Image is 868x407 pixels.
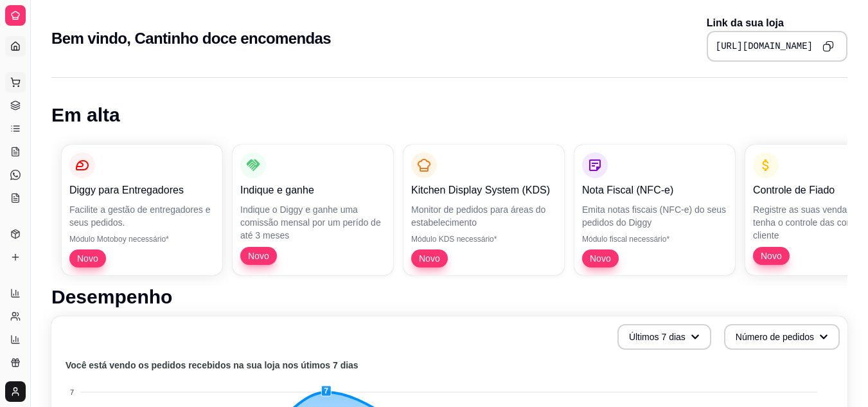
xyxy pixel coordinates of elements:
[69,203,215,229] p: Facilite a gestão de entregadores e seus pedidos.
[585,252,616,265] span: Novo
[70,388,74,396] tspan: 7
[707,15,847,31] p: Link da sua loja
[72,252,103,265] span: Novo
[411,183,556,198] p: Kitchen Display System (KDS)
[240,203,385,242] p: Indique o Diggy e ganhe uma comissão mensal por um perído de até 3 meses
[574,145,735,275] button: Nota Fiscal (NFC-e)Emita notas fiscais (NFC-e) do seus pedidos do DiggyMódulo fiscal necessário*Novo
[414,252,445,265] span: Novo
[51,285,847,309] h1: Desempenho
[411,203,556,229] p: Monitor de pedidos para áreas do estabelecimento
[582,234,727,244] p: Módulo fiscal necessário*
[724,324,840,350] button: Número de pedidos
[403,145,564,275] button: Kitchen Display System (KDS)Monitor de pedidos para áreas do estabelecimentoMódulo KDS necessário...
[716,40,813,53] pre: [URL][DOMAIN_NAME]
[617,324,711,350] button: Últimos 7 dias
[66,360,359,370] text: Você está vendo os pedidos recebidos na sua loja nos útimos 7 dias
[240,183,385,198] p: Indique e ganhe
[756,249,787,262] span: Novo
[243,249,274,262] span: Novo
[582,183,727,198] p: Nota Fiscal (NFC-e)
[62,145,222,275] button: Diggy para EntregadoresFacilite a gestão de entregadores e seus pedidos.Módulo Motoboy necessário...
[69,234,215,244] p: Módulo Motoboy necessário*
[233,145,393,275] button: Indique e ganheIndique o Diggy e ganhe uma comissão mensal por um perído de até 3 mesesNovo
[69,183,215,198] p: Diggy para Entregadores
[411,234,556,244] p: Módulo KDS necessário*
[818,36,838,57] button: Copy to clipboard
[51,28,331,49] h2: Bem vindo, Cantinho doce encomendas
[582,203,727,229] p: Emita notas fiscais (NFC-e) do seus pedidos do Diggy
[51,104,847,127] h1: Em alta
